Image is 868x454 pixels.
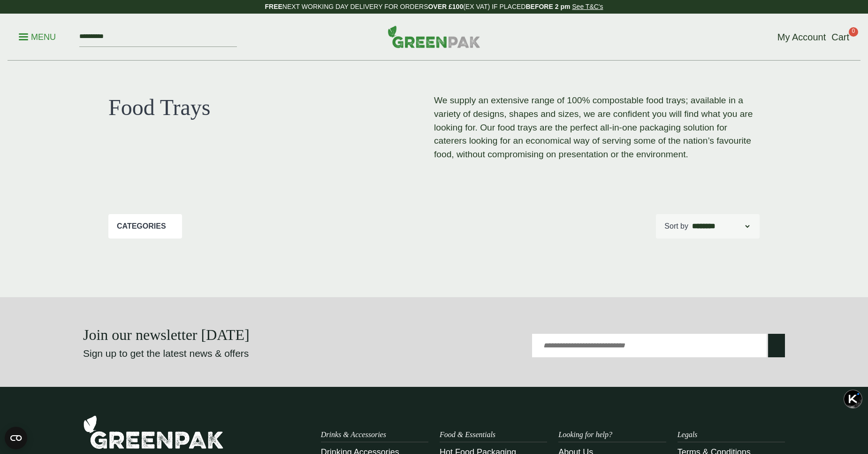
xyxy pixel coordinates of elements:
img: GreenPak Supplies [388,25,480,48]
a: Cart 0 [831,30,849,44]
p: Sort by [664,221,688,232]
a: See T&C's [572,3,603,10]
a: Menu [19,31,56,41]
p: We supply an extensive range of 100% compostable food trays; available in a variety of designs, s... [434,94,760,162]
span: 0 [849,27,858,37]
span: My Account [777,32,826,42]
p: Categories [117,221,166,232]
strong: BEFORE 2 pm [525,3,570,10]
h1: Food Trays [108,94,434,121]
strong: OVER £100 [428,3,463,10]
p: Sign up to get the latest news & offers [83,346,399,361]
span: Cart [831,32,849,42]
a: My Account [777,30,826,44]
strong: FREE [265,3,282,10]
strong: Join our newsletter [DATE] [83,326,250,343]
button: Open CMP widget [5,427,27,449]
p: Menu [19,31,56,43]
select: Shop order [690,221,751,232]
img: GreenPak Supplies [83,415,224,449]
